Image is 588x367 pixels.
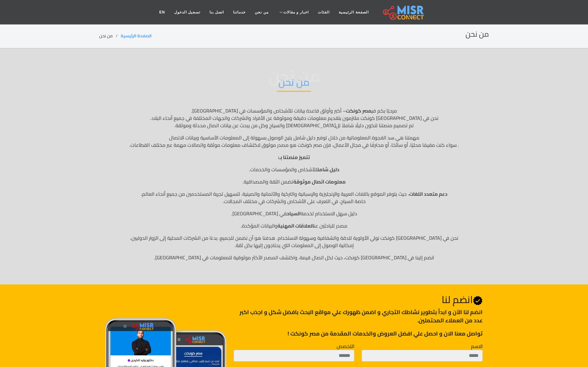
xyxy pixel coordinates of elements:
strong: مصر كونكت [346,106,371,115]
a: الفئات [313,6,334,18]
li: من نحن [99,33,121,39]
p: للأشخاص والمؤسسات والخدمات. [99,166,489,173]
strong: تتميز منصتنا بـ: [278,153,310,162]
strong: دليل شامل [317,165,339,174]
a: EN [155,6,170,18]
strong: السياح [287,209,301,218]
p: انضم لنا اﻵن و ابدأ بتطوير نشاطك التجاري و اضمن ظهورك علي مواقع البحث بافضل شكل و اجذب اكبر عدد م... [234,308,483,324]
p: ، حيث يتوفر الموقع باللغات العربية والإنجليزية والإسبانية والتركية والألمانية والصينية، لتسهيل تج... [99,190,489,205]
svg: Verified account [473,296,483,306]
span: اخبار و مقالات [283,9,309,15]
a: خدماتنا [228,6,250,18]
strong: العلاقات المهنية [277,221,314,230]
p: تواصل معنا الان و احصل علي افضل العروض والخدمات المقدمة من مصر كونكت ! [234,329,483,338]
h2: من نحن [277,76,311,92]
strong: دعم متعدد اللغات [409,189,447,198]
a: تسجيل الدخول [170,6,205,18]
a: من نحن [250,6,273,18]
h2: انضم لنا [234,294,483,306]
strong: معلومات اتصال موثوقة [293,177,346,186]
a: اتصل بنا [205,6,228,18]
p: مرحبًا بكم في – أكبر وأوثق قاعدة بيانات للأشخاص والمؤسسات في [GEOGRAPHIC_DATA]. نحن في [GEOGRAPHI... [99,107,489,129]
p: مصدر للباحثين عن والبيانات المؤكدة. [99,222,489,229]
a: الصفحة الرئيسية [334,6,373,18]
h2: من نحن [466,30,489,39]
label: الاسم [471,343,483,350]
p: انضم إلينا في [GEOGRAPHIC_DATA] كونكت، حيث لكل اتصال قيمة، واكتشف المصدر الأكثر موثوقية للمعلومات... [99,254,489,261]
p: دليل سهل الاستخدام لخدمة في [GEOGRAPHIC_DATA]. [99,210,489,217]
a: اخبار و مقالات [273,6,314,18]
p: مهمتنا هي سد الفجوة المعلوماتية من خلال توفير دليل شامل يتيح الوصول بسهولة إلى المعلومات الأساسية... [99,134,489,149]
p: نحن في [GEOGRAPHIC_DATA] كونكت نولي الأولوية للدقة والشفافية وسهولة الاستخدام. هدفنا هو أن نضمن ل... [99,234,489,249]
p: تضمن الثقة والمصداقية. [99,178,489,185]
label: التخصص [337,343,354,350]
a: الصفحة الرئيسية [121,32,152,40]
img: main.misr_connect [383,5,424,20]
